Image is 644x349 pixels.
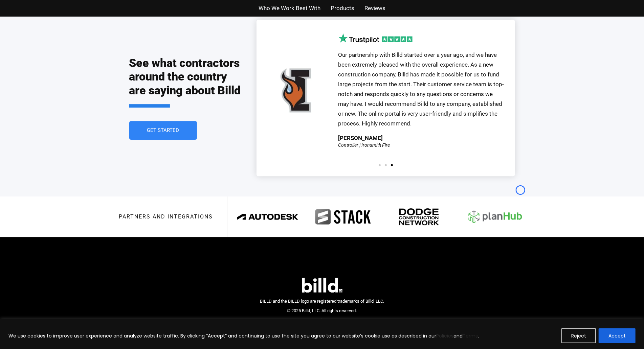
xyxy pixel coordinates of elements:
div: 3 / 3 [267,33,505,157]
a: Policies [436,332,453,339]
h2: See what contractors around the country are saying about Billd [129,56,243,108]
a: Reviews [364,3,385,13]
a: Terms [463,332,478,339]
div: [PERSON_NAME] [338,135,383,141]
span: Our partnership with Billd started over a year ago, and we have been extremely pleased with the o... [338,51,504,126]
span: BILLD and the BILLD logo are registered trademarks of Billd, LLC. © 2025 Billd, LLC. All rights r... [260,299,384,313]
a: Get Started [129,121,197,140]
span: Get Started [147,128,179,133]
span: Go to slide 1 [379,164,381,166]
a: Who We Work Best With [259,3,320,13]
button: Reject [561,328,596,343]
span: Go to slide 2 [385,164,387,166]
div: Controller | Ironsmith Fire [338,143,390,147]
p: We use cookies to improve user experience and analyze website traffic. By clicking “Accept” and c... [8,332,479,340]
span: Go to slide 3 [391,164,393,166]
button: Accept [599,328,636,343]
a: Products [331,3,354,13]
h3: Partners and integrations [119,214,213,219]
